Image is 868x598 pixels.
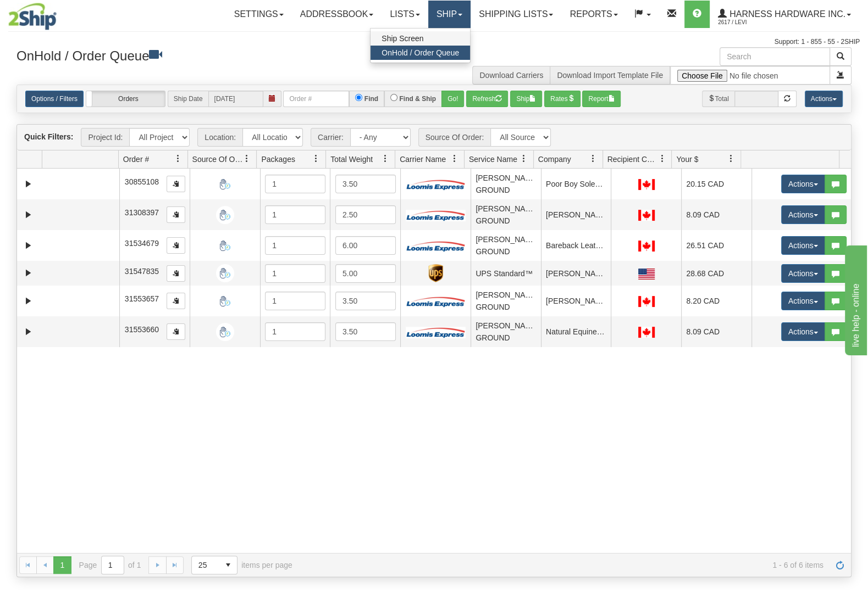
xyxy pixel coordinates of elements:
[307,149,325,168] a: Packages filter column settings
[191,556,292,574] span: items per page
[582,91,621,107] button: Report
[718,17,800,28] span: 2617 / Levi
[125,239,159,248] span: 31534679
[399,94,436,104] label: Find & Ship
[226,1,292,28] a: Settings
[681,230,751,261] td: 26.51 CAD
[21,325,35,339] a: Expand
[197,128,242,147] span: Location:
[653,149,671,168] a: Recipient Country filter column settings
[216,323,234,341] img: Manual
[308,561,823,569] span: 1 - 6 of 6 items
[676,154,698,165] span: Your $
[781,292,825,310] button: Actions
[216,292,234,310] img: Manual
[681,286,751,316] td: 8.20 CAD
[79,556,141,574] span: Page of 1
[441,91,464,107] button: Go!
[21,177,35,191] a: Expand
[216,264,234,282] img: Manual
[428,264,444,282] img: UPS
[167,265,185,282] button: Copy to clipboard
[428,1,471,28] a: Ship
[86,91,165,107] label: Orders
[198,560,213,571] span: 25
[25,91,84,107] a: Options / Filters
[471,1,561,28] a: Shipping lists
[781,175,825,193] button: Actions
[722,149,740,168] a: Your $ filter column settings
[53,556,71,574] span: Page 1
[541,199,611,230] td: [PERSON_NAME]
[830,47,852,66] button: Search
[406,178,466,190] img: Loomis Express
[638,179,655,190] img: CA
[681,169,751,199] td: 20.15 CAD
[479,71,543,80] a: Download Carriers
[541,230,611,261] td: Bareback Leather
[168,91,208,107] span: Ship Date
[638,269,655,280] img: US
[843,243,867,355] iframe: chat widget
[781,322,825,341] button: Actions
[471,261,541,286] td: UPS Standard™
[471,316,541,347] td: [PERSON_NAME] GROUND
[125,267,159,276] span: 31547835
[469,154,517,165] span: Service Name
[167,206,185,223] button: Copy to clipboard
[584,149,602,168] a: Company filter column settings
[237,149,256,168] a: Source Of Order filter column settings
[445,149,464,168] a: Carrier Name filter column settings
[125,325,159,334] span: 31553660
[167,237,185,254] button: Copy to clipboard
[471,199,541,230] td: [PERSON_NAME] GROUND
[544,91,580,107] button: Rates
[561,1,626,28] a: Reports
[471,286,541,316] td: [PERSON_NAME] GROUND
[466,91,508,107] button: Refresh
[167,323,185,340] button: Copy to clipboard
[681,199,751,230] td: 8.09 CAD
[541,169,611,199] td: Poor Boy Soles Bespoke Shoe C
[638,210,655,221] img: CA
[192,154,243,165] span: Source Of Order
[376,149,395,168] a: Total Weight filter column settings
[781,264,825,283] button: Actions
[216,175,234,193] img: Manual
[125,177,159,186] span: 30855108
[382,34,423,43] span: Ship Screen
[21,239,35,253] a: Expand
[371,46,470,60] a: OnHold / Order Queue
[167,176,185,192] button: Copy to clipboard
[406,240,466,252] img: Loomis Express
[283,91,349,107] input: Order #
[638,296,655,307] img: CA
[191,556,237,574] span: Page sizes drop down
[8,7,102,20] div: live help - online
[471,230,541,261] td: [PERSON_NAME] GROUND
[125,208,159,217] span: 31308397
[727,9,845,19] span: Harness Hardware Inc.
[406,326,466,338] img: Loomis Express
[382,1,428,28] a: Lists
[292,1,382,28] a: Addressbook
[471,169,541,199] td: [PERSON_NAME] GROUND
[364,94,378,104] label: Find
[831,556,849,574] a: Refresh
[102,556,124,574] input: Page 1
[382,48,459,57] span: OnHold / Order Queue
[21,266,35,280] a: Expand
[638,327,655,338] img: CA
[538,154,571,165] span: Company
[681,316,751,347] td: 8.09 CAD
[216,206,234,224] img: Manual
[330,154,373,165] span: Total Weight
[805,91,843,107] button: Actions
[400,154,446,165] span: Carrier Name
[541,316,611,347] td: Natural Equine Connection
[8,3,57,30] img: logo2617.jpg
[123,154,149,165] span: Order #
[216,237,234,255] img: Manual
[311,128,350,147] span: Carrier:
[81,128,129,147] span: Project Id:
